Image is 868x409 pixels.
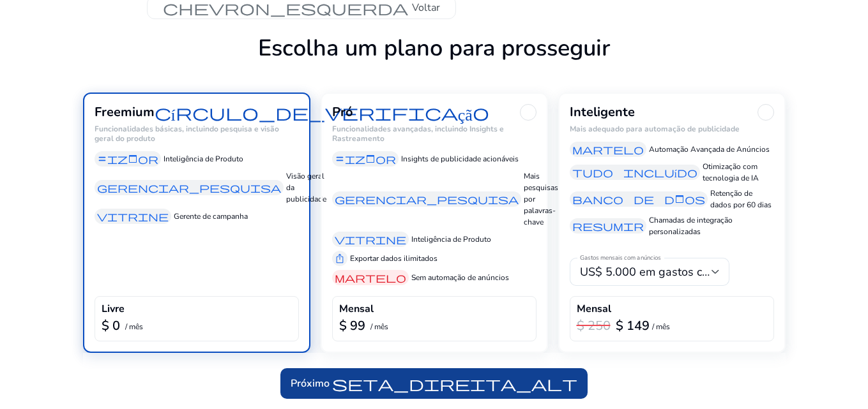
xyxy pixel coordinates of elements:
[97,181,281,194] font: gerenciar_pesquisa
[280,368,588,399] button: Próximoseta_direita_alt
[95,124,279,143] font: Funcionalidades básicas, incluindo pesquisa e visão geral do produto
[703,161,759,183] font: Otimização com tecnologia de IA
[411,234,491,244] font: Inteligência de Produto
[524,171,558,227] font: Mais pesquisas por palavras-chave
[572,219,644,232] font: resumir
[258,33,610,64] font: Escolha um plano para prosseguir
[580,254,661,263] font: Gastos mensais com anúncios
[97,152,158,165] font: equalizador
[649,215,733,237] font: Chamadas de integração personalizadas
[572,166,697,179] font: tudo incluído
[370,322,388,332] font: / mês
[291,376,330,390] font: Próximo
[102,302,125,316] font: Livre
[411,272,509,283] font: Sem automação de anúncios
[332,375,577,392] font: seta_direita_alt
[339,302,374,316] font: Mensal
[572,193,705,205] font: banco de dados
[652,322,670,332] font: / mês
[401,154,519,164] font: Insights de publicidade acionáveis
[339,317,365,334] font: $ 99
[174,211,248,221] font: Gerente de campanha
[412,1,440,15] font: Voltar
[335,252,345,265] font: ios_share
[572,143,644,156] font: martelo
[155,102,489,123] font: círculo_de_verificação
[577,302,611,316] font: Mensal
[125,322,143,332] font: / mês
[332,124,504,143] font: Funcionalidades avançadas, incluindo Insights e Rastreamento
[616,317,650,334] font: $ 149
[580,264,791,279] font: US$ 5.000 em gastos com anúncios/mês
[577,317,611,334] font: $ 250
[335,271,406,284] font: martelo
[570,103,635,121] font: Inteligente
[332,103,353,121] font: Pró
[335,152,396,165] font: equalizador
[95,103,155,121] font: Freemium
[570,124,740,134] font: Mais adequado para automação de publicidade
[102,317,120,334] font: $ 0
[286,171,326,204] font: Visão geral da publicidade
[350,253,438,264] font: Exportar dados ilimitados
[164,154,243,164] font: Inteligência de Produto
[335,233,406,246] font: vitrine
[649,144,770,154] font: Automação Avançada de Anúncios
[710,188,772,210] font: Retenção de dados por 60 dias
[97,210,169,223] font: vitrine
[335,193,519,205] font: gerenciar_pesquisa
